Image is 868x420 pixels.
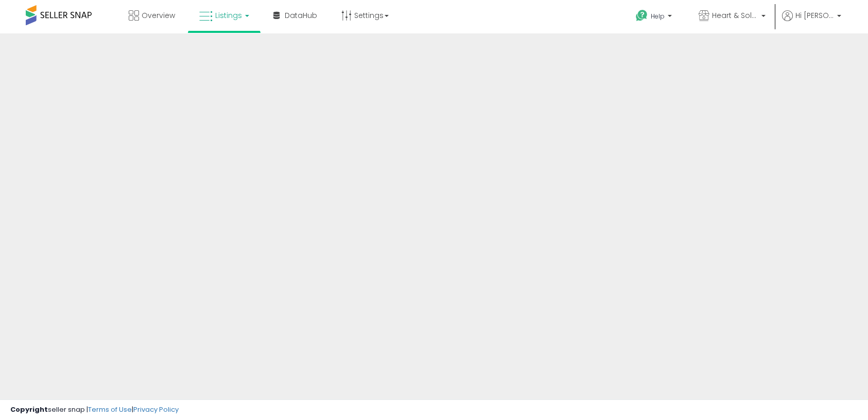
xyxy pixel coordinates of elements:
a: Hi [PERSON_NAME] [782,10,841,33]
span: Listings [215,10,242,21]
div: seller snap | | [10,405,179,415]
span: DataHub [285,10,317,21]
a: Privacy Policy [133,405,179,414]
i: Get Help [635,9,648,22]
a: Terms of Use [88,405,132,414]
a: Help [628,2,682,33]
span: Overview [142,10,175,21]
span: Heart & Sole Trading [712,10,758,21]
span: Help [651,12,665,21]
strong: Copyright [10,405,48,414]
span: Hi [PERSON_NAME] [795,10,834,21]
